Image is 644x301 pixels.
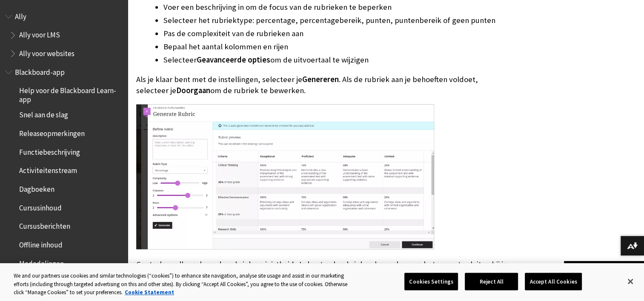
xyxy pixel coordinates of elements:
span: Snel aan de slag [19,108,68,119]
img: Auto-generatic rubric, with controls and options to the left [136,104,434,249]
li: Selecteer het rubriektype: percentage, percentagebereik, punten, puntenbereik of geen punten [163,14,509,26]
li: Voer een beschrijving in om de focus van de rubrieken te beperken [163,1,509,13]
button: Close [621,272,640,291]
a: Terug naar boven [564,261,644,277]
li: Pas de complexiteit van de rubrieken aan [163,28,509,40]
span: Cursusberichten [19,219,70,231]
span: Geavanceerde opties [197,55,270,65]
span: Help voor de Blackboard Learn-app [19,84,122,104]
span: Ally voor LMS [19,28,60,40]
span: Blackboard-app [15,65,65,77]
li: Selecteer om de uitvoertaal te wijzigen [163,54,509,66]
span: Genereren [302,74,339,84]
span: Ally voor websites [19,46,74,58]
button: Reject All [465,273,518,290]
span: Mededelingen [19,256,64,268]
span: Cursusinhoud [19,201,62,212]
span: Functiebeschrijving [19,145,80,156]
div: We and our partners use cookies and similar technologies (“cookies”) to enhance site navigation, ... [14,272,354,297]
span: Doorgaan [176,85,210,95]
button: Cookies Settings [404,273,458,290]
span: Offline inhoud [19,238,63,249]
nav: Book outline for Anthology Ally Help [5,9,123,61]
p: Controleer elke cel van de rubriek op juistheid. Je kunt ook rubrieken bewerken om beter aan te s... [136,259,509,292]
button: Accept All Cookies [525,273,581,290]
span: Releaseopmerkingen [19,126,85,138]
p: Als je klaar bent met de instellingen, selecteer je . Als de rubriek aan je behoeften voldoet, se... [136,74,509,96]
a: More information about your privacy, opens in a new tab [125,289,174,296]
span: Activiteitenstream [19,164,77,175]
li: Bepaal het aantal kolommen en rijen [163,41,509,53]
span: Dagboeken [19,182,54,193]
span: Ally [15,9,26,21]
